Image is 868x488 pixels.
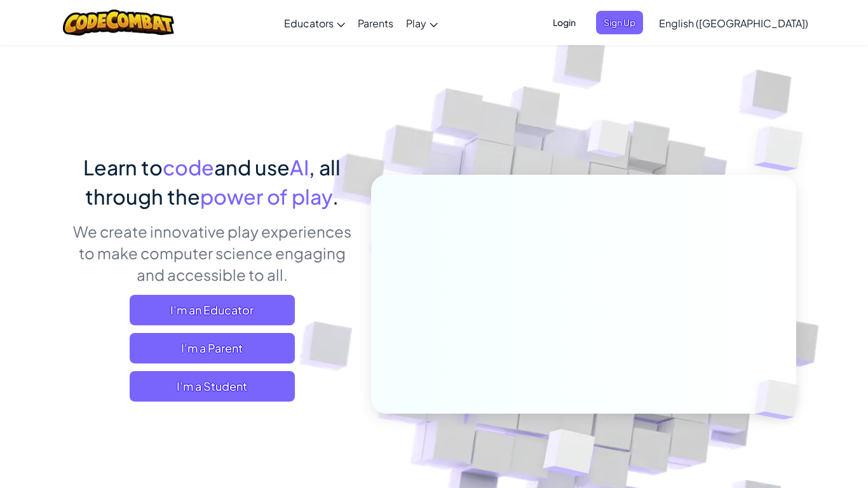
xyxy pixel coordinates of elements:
span: code [163,154,214,180]
span: and use [214,154,290,180]
button: I'm a Student [130,371,295,402]
span: English ([GEOGRAPHIC_DATA]) [659,17,808,30]
a: Educators [278,6,351,40]
a: Parents [351,6,400,40]
img: Overlap cubes [734,353,829,446]
p: We create innovative play experiences to make computer science engaging and accessible to all. [72,220,352,285]
span: AI [290,154,309,180]
button: Login [545,11,583,34]
span: Play [406,17,426,30]
span: Educators [284,17,334,30]
span: Learn to [83,154,163,180]
a: Play [400,6,444,40]
button: Sign Up [596,11,643,34]
a: English ([GEOGRAPHIC_DATA]) [653,6,815,40]
a: I'm an Educator [130,295,295,325]
span: . [332,184,339,209]
span: power of play [200,184,332,209]
a: I'm a Parent [130,333,295,363]
img: CodeCombat logo [63,10,174,36]
img: Overlap cubes [728,95,838,203]
img: Overlap cubes [564,95,655,189]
